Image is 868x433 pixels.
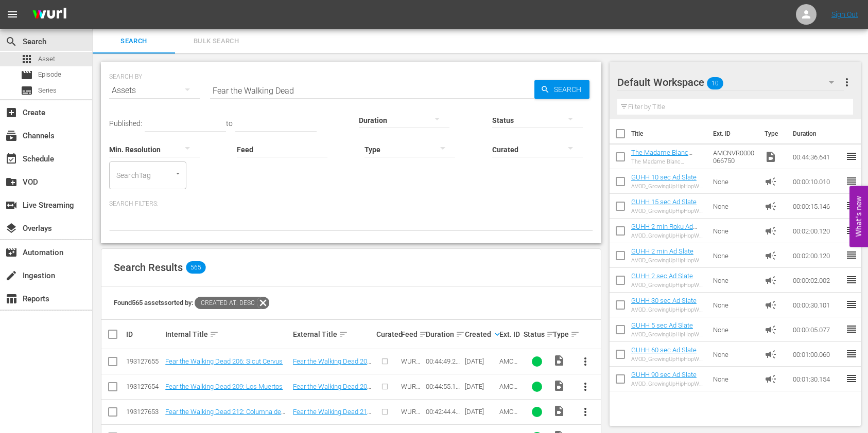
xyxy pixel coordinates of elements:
[553,354,565,367] span: Video
[631,381,705,387] div: AVOD_GrowingUpHipHopWeTV_WillBeRightBack _90sec_RB24_S01398805002
[465,328,496,340] div: Created
[165,408,285,423] a: Fear the Walking Dead 212: Columna de [PERSON_NAME]
[617,68,844,97] div: Default Workspace
[789,243,845,268] td: 00:02:00.120
[845,323,858,335] span: reorder
[465,357,496,365] div: [DATE]
[493,330,502,339] span: keyboard_arrow_down
[849,186,868,247] button: Open Feedback Widget
[126,357,162,365] div: 193127655
[21,53,33,65] span: Asset
[841,70,853,95] button: more_vert
[765,373,777,385] span: Ad
[631,149,704,164] a: The Madame Blanc Mysteries 103: Episode 3
[499,383,518,413] span: AMCNVR0000056271
[765,299,777,311] span: Ad
[831,10,858,19] a: Sign Out
[845,175,858,187] span: reorder
[631,232,705,239] div: AVOD_GrowingUpHipHopWeTV_WillBeRightBack _2MinCountdown_RB24_S01398804001-Roku
[765,200,777,212] span: Ad
[631,356,705,363] div: AVOD_GrowingUpHipHopWeTV_WillBeRightBack _60sec_RB24_S01398805003
[845,372,858,385] span: reorder
[631,346,697,354] a: GUHH 60 sec Ad Slate
[631,306,705,313] div: AVOD_GrowingUpHipHopWeTV_WillBeRightBack _30sec_RB24_S01398805004
[765,323,777,336] span: Ad
[5,106,18,119] span: Create
[579,406,592,418] span: more_vert
[765,225,777,237] span: Ad
[173,169,183,178] button: Open
[401,328,423,340] div: Feed
[293,328,373,340] div: External Title
[5,269,18,282] span: Ingestion
[789,293,845,317] td: 00:00:30.101
[553,328,569,340] div: Type
[631,183,705,190] div: AVOD_GrowingUpHipHopWeTV_WillBeRightBack _10sec_RB24_S01398805006
[631,247,693,255] a: GUHH 2 min Ad Slate
[631,321,693,329] a: GUHH 5 sec Ad Slate
[21,69,33,81] span: Episode
[109,119,142,128] span: Published:
[5,176,18,188] span: VOD
[195,297,257,309] span: Created At: desc
[631,257,705,264] div: AVOD_GrowingUpHipHopWeTV_WillBeRightBack _2Min_RB24_S01398805001
[573,374,598,399] button: more_vert
[631,198,697,206] a: GUHH 15 sec Ad Slate
[631,282,705,288] div: AVOD_GrowingUpHipHopWeTV_WillBeRightBack _2sec_RB24_S01398805008
[186,261,205,274] span: 565
[631,371,697,378] a: GUHH 90 sec Ad Slate
[553,405,565,417] span: Video
[709,219,761,243] td: None
[456,330,465,339] span: sort
[709,293,761,317] td: None
[5,130,18,142] span: Channels
[758,119,787,148] th: Type
[579,355,592,368] span: more_vert
[709,367,761,391] td: None
[631,119,707,148] th: Title
[845,249,858,261] span: reorder
[579,381,592,393] span: more_vert
[99,35,169,47] span: Search
[707,119,758,148] th: Ext. ID
[765,249,777,262] span: Ad
[5,153,18,165] span: Schedule
[845,200,858,212] span: reorder
[126,330,162,338] div: ID
[5,293,18,305] span: Reports
[5,246,18,259] span: Automation
[126,408,162,416] div: 193127653
[709,243,761,268] td: None
[5,199,18,211] span: Live Streaming
[426,383,462,390] div: 00:44:55.159
[709,268,761,293] td: None
[789,268,845,293] td: 00:00:02.002
[426,408,462,416] div: 00:42:44.429
[845,224,858,237] span: reorder
[210,330,219,339] span: sort
[524,328,550,340] div: Status
[573,400,598,424] button: more_vert
[709,317,761,342] td: None
[765,151,777,163] span: Video
[789,194,845,219] td: 00:00:15.146
[789,145,845,169] td: 00:44:36.641
[789,367,845,391] td: 00:01:30.154
[631,272,693,280] a: GUHH 2 sec Ad Slate
[709,145,761,169] td: AMCNVR0000066750
[38,69,61,80] span: Episode
[845,150,858,163] span: reorder
[5,35,18,48] span: Search
[109,200,593,208] p: Search Filters:
[570,330,580,339] span: sort
[845,348,858,360] span: reorder
[426,357,462,365] div: 00:44:49.220
[401,408,420,423] span: WURL Feed
[631,331,705,338] div: AVOD_GrowingUpHipHopWeTV_WillBeRightBack _5sec_RB24_S01398805007
[165,328,290,340] div: Internal Title
[6,8,19,21] span: menu
[465,408,496,416] div: [DATE]
[789,342,845,367] td: 00:01:00.060
[339,330,348,339] span: sort
[765,348,777,360] span: Ad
